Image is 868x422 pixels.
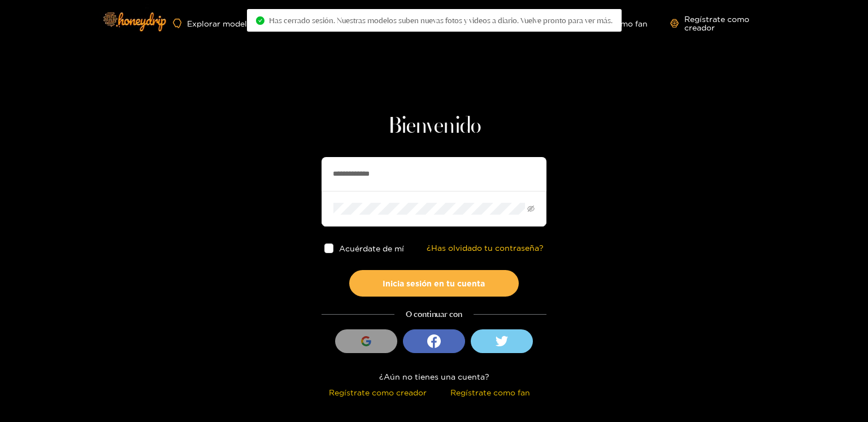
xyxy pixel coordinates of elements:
[173,19,256,28] a: Explorar modelos
[329,388,427,397] font: Regístrate como creador
[383,279,485,288] font: Inicia sesión en tu cuenta
[379,372,489,381] font: ¿Aún no tienes una cuenta?
[527,205,535,212] span: invisible para los ojos
[388,115,481,138] font: Bienvenido
[340,244,405,253] font: Acuérdate de mí
[684,15,749,32] font: Regístrate como creador
[427,243,544,252] font: ¿Has olvidado tu contraseña?
[256,16,264,25] span: círculo de control
[349,270,519,297] button: Inicia sesión en tu cuenta
[187,19,256,28] font: Explorar modelos
[450,388,530,397] font: Regístrate como fan
[406,309,462,319] font: O continuar con
[670,15,773,32] a: Regístrate como creador
[269,16,613,25] font: Has cerrado sesión. Nuestras modelos suben nuevas fotos y videos a diario. Vuelve pronto para ver...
